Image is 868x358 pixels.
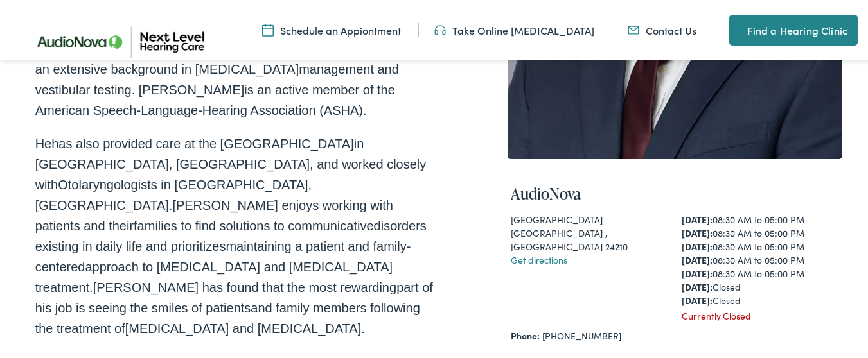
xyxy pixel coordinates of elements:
[682,307,840,321] div: Currently Closed
[511,211,669,225] div: [GEOGRAPHIC_DATA]
[93,278,396,293] span: [PERSON_NAME] has found that the most rewarding
[35,135,52,149] span: He
[682,211,713,224] strong: [DATE]:
[262,21,401,35] a: Schedule an Appiontment
[51,135,354,149] span: has also provided care at the [GEOGRAPHIC_DATA]
[511,327,540,340] strong: Phone:
[628,21,639,35] img: An icon representing mail communication is presented in a unique teal color.
[35,176,312,210] span: Otolaryngologists in [GEOGRAPHIC_DATA], [GEOGRAPHIC_DATA].
[729,13,858,44] a: Find a Hearing Clinic
[542,327,621,340] a: [PHONE_NUMBER]
[682,225,713,237] strong: [DATE]:
[511,225,669,251] div: [GEOGRAPHIC_DATA] , [GEOGRAPHIC_DATA] 24210
[682,251,713,264] strong: [DATE]:
[682,211,840,305] div: 08:30 AM to 05:00 PM 08:30 AM to 05:00 PM 08:30 AM to 05:00 PM 08:30 AM to 05:00 PM 08:30 AM to 0...
[35,278,433,313] span: part of his job is seeing the smiles of patients
[511,251,567,264] a: Get directions
[262,21,274,35] img: Calendar icon representing the ability to schedule a hearing test or hearing aid appointment at N...
[682,265,713,278] strong: [DATE]:
[434,21,594,35] a: Take Online [MEDICAL_DATA]
[134,217,374,231] span: families to find solutions to communicative
[35,135,427,190] span: in [GEOGRAPHIC_DATA], [GEOGRAPHIC_DATA], and worked closely with
[682,292,713,305] strong: [DATE]:
[682,238,713,251] strong: [DATE]:
[35,258,393,293] span: approach to [MEDICAL_DATA] and [MEDICAL_DATA] treatment.
[35,196,393,231] span: [PERSON_NAME] enjoys working with patients and their
[729,21,741,36] img: A map pin icon in teal indicates location-related features or services.
[628,21,696,35] a: Contact Us
[511,183,840,201] h4: AudioNova
[141,101,366,115] span: Language-Hearing Association (ASHA).
[125,320,365,334] span: [MEDICAL_DATA] and [MEDICAL_DATA].
[682,278,713,291] strong: [DATE]:
[434,21,446,35] img: An icon symbolizing headphones, colored in teal, suggests audio-related services or features.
